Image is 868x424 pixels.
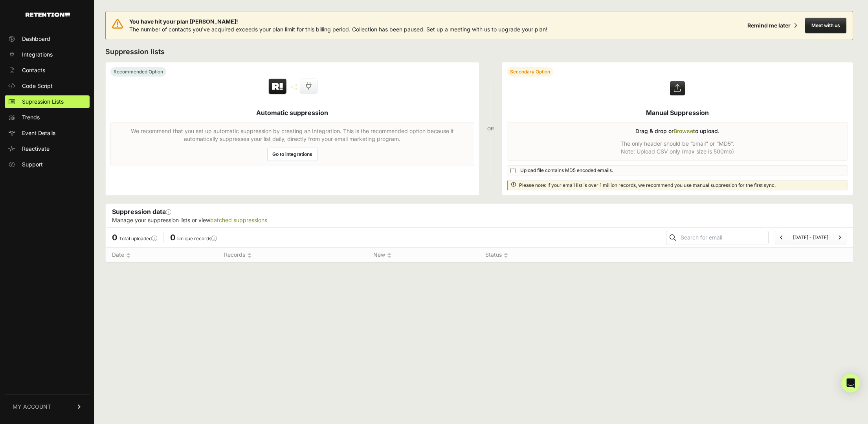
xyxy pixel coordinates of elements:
[780,234,783,240] a: Previous
[520,167,613,174] span: Upload file contains MD5 encoded emails.
[170,233,175,242] span: 0
[112,233,117,242] span: 0
[105,46,853,57] h2: Suppression lists
[510,168,516,173] input: Upload file contains MD5 encoded emails.
[22,113,40,121] span: Trends
[5,127,90,139] a: Event Details
[267,148,317,161] a: Go to integrations
[22,66,45,74] span: Contacts
[26,13,70,17] img: Retention.com
[5,395,90,419] a: MY ACCOUNT
[22,35,50,43] span: Dashboard
[744,18,800,33] button: Remind me later
[5,64,90,77] a: Contacts
[5,33,90,45] a: Dashboard
[487,62,494,196] div: OR
[218,248,367,262] th: Records
[22,51,53,58] span: Integrations
[479,248,554,262] th: Status
[5,48,90,61] a: Integrations
[367,248,479,262] th: New
[22,161,43,168] span: Support
[22,129,55,137] span: Event Details
[112,216,846,224] p: Manage your suppression lists or view
[22,98,64,106] span: Supression Lists
[116,127,469,143] p: We recommend that you set up automatic suppression by creating an Integration. This is the recomm...
[747,22,791,29] div: Remind me later
[838,234,841,240] a: Next
[210,217,267,223] a: batched suppressions
[247,252,251,258] img: no_sort-eaf950dc5ab64cae54d48a5578032e96f70b2ecb7d747501f34c8f2db400fb66.gif
[110,67,166,77] div: Recommended Option
[106,248,218,262] th: Date
[291,88,297,90] img: integration
[256,108,328,117] h5: Automatic suppression
[504,252,508,258] img: no_sort-eaf950dc5ab64cae54d48a5578032e96f70b2ecb7d747501f34c8f2db400fb66.gif
[805,18,846,33] button: Meet with us
[291,84,297,86] img: integration
[387,252,391,258] img: no_sort-eaf950dc5ab64cae54d48a5578032e96f70b2ecb7d747501f34c8f2db400fb66.gif
[5,80,90,92] a: Code Script
[5,111,90,124] a: Trends
[22,82,53,90] span: Code Script
[5,158,90,171] a: Support
[679,232,768,243] input: Search for email
[119,236,157,241] label: Total uploaded
[13,403,51,411] span: MY ACCOUNT
[788,234,833,241] li: [DATE] - [DATE]
[22,145,50,153] span: Reactivate
[129,18,547,26] span: You have hit your plan [PERSON_NAME]!
[841,374,860,393] div: Open Intercom Messenger
[177,236,217,241] label: Unique records
[775,231,846,244] nav: Page navigation
[291,86,297,88] img: integration
[5,95,90,108] a: Supression Lists
[5,143,90,155] a: Reactivate
[268,78,288,95] img: Retention
[106,204,853,227] div: Suppression data
[129,26,547,33] span: The number of contacts you've acquired exceeds your plan limit for this billing period. Collectio...
[126,252,130,258] img: no_sort-eaf950dc5ab64cae54d48a5578032e96f70b2ecb7d747501f34c8f2db400fb66.gif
